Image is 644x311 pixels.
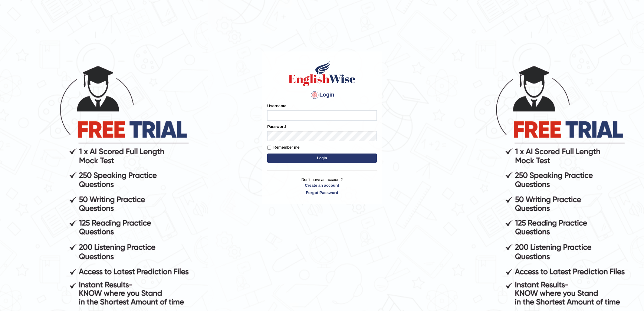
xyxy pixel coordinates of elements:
p: Don't have an account? [267,177,377,196]
a: Forgot Password [267,190,377,196]
label: Password [267,124,286,129]
a: Create an account [267,182,377,188]
button: Login [267,154,377,163]
h4: Login [267,90,377,100]
img: Logo of English Wise sign in for intelligent practice with AI [287,60,357,87]
input: Remember me [267,146,271,150]
label: Remember me [267,144,299,150]
label: Username [267,103,286,109]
